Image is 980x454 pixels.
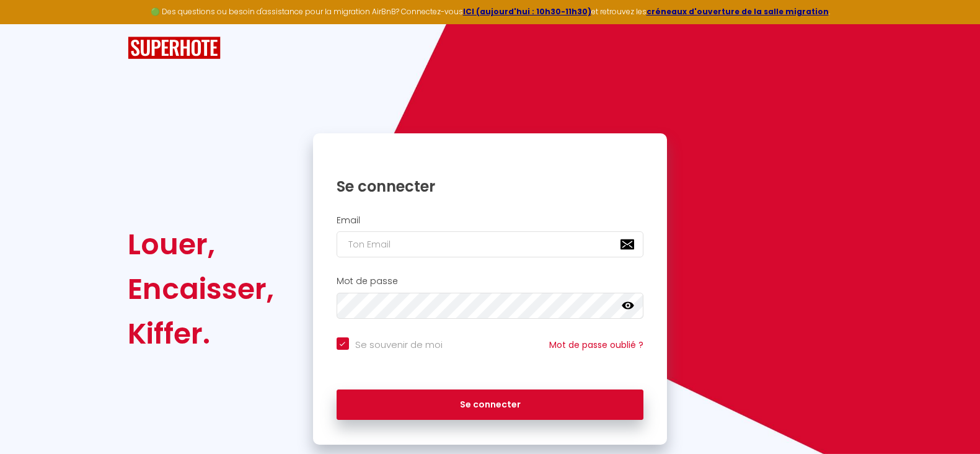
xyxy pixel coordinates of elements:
[337,231,644,257] input: Ton Email
[337,389,644,421] button: Se connecter
[337,276,644,287] h2: Mot de passe
[463,6,591,17] a: ICI (aujourd'hui : 10h30-11h30)
[647,6,829,17] a: créneaux d'ouverture de la salle migration
[128,37,221,60] img: SuperHote logo
[128,311,274,356] div: Kiffer.
[128,222,274,267] div: Louer,
[549,339,643,351] a: Mot de passe oublié ?
[128,267,274,311] div: Encaisser,
[337,177,644,196] h1: Se connecter
[337,215,644,226] h2: Email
